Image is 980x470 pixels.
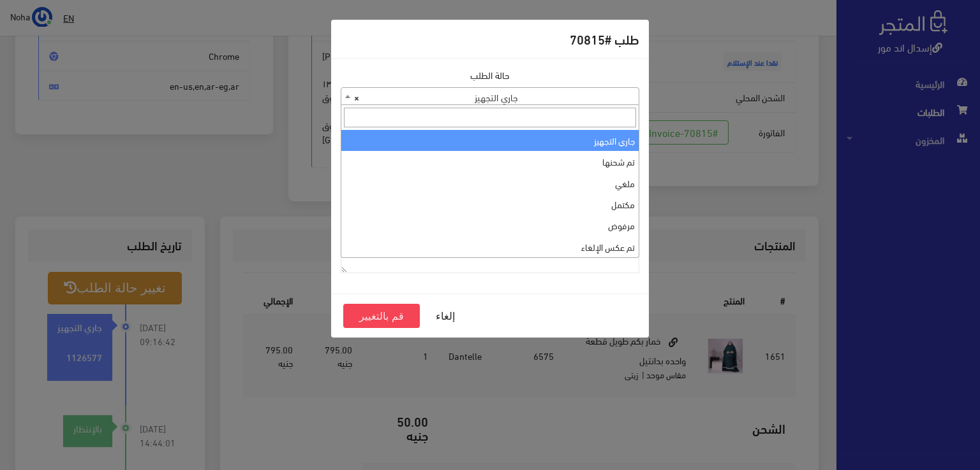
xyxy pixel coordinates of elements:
[420,304,471,328] button: إلغاء
[343,304,420,328] button: قم بالتغيير
[341,151,639,172] li: تم شحنها
[341,173,639,194] li: ملغي
[341,194,639,215] li: مكتمل
[341,215,639,236] li: مرفوض
[341,130,639,151] li: جاري التجهيز
[341,236,639,257] li: تم عكس الإلغاء
[15,383,64,431] iframe: Drift Widget Chat Controller
[354,88,359,106] span: ×
[341,87,639,105] span: جاري التجهيز
[570,29,639,48] h5: طلب #70815
[470,68,510,82] label: حالة الطلب
[341,88,639,106] span: جاري التجهيز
